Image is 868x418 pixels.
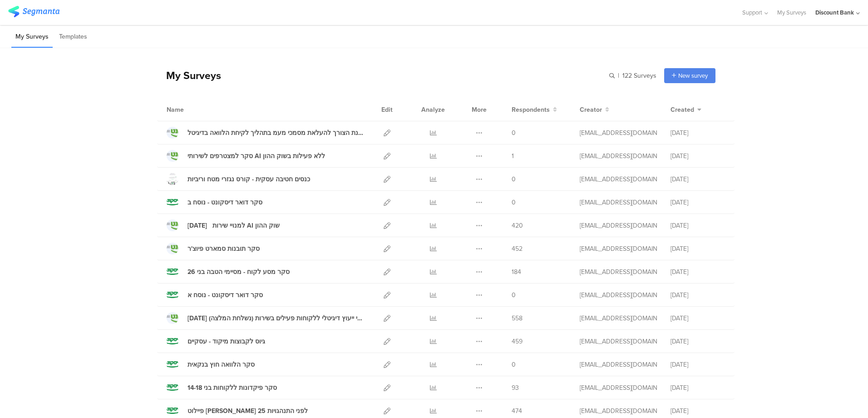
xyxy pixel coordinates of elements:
[580,267,657,277] div: anat.gilad@dbank.co.il
[512,221,523,230] span: 420
[512,105,557,114] button: Respondents
[157,68,221,83] div: My Surveys
[187,337,265,346] div: גיוס לקבוצות מיקוד - עסקיים
[580,221,657,230] div: hofit.refael@dbank.co.il
[580,105,609,114] button: Creator
[580,128,657,138] div: hofit.refael@dbank.co.il
[580,244,657,254] div: hofit.refael@dbank.co.il
[671,313,725,323] div: [DATE]
[512,198,516,207] span: 0
[512,128,516,138] span: 0
[580,360,657,369] div: anat.gilad@dbank.co.il
[167,243,260,254] a: סקר תובנות סמארט פיוצ'ר
[167,219,280,231] a: [DATE] למנויי שירות AI שוק ההון
[671,337,725,346] div: [DATE]
[742,8,762,17] span: Support
[167,196,262,208] a: סקר דואר דיסקונט - נוסח ב
[187,313,364,323] div: יוני 25 סקר רבעוני ייעוץ דיגיטלי ללקוחות פעילים בשירות (נשלחת המלצה)
[167,382,277,393] a: סקר פיקדונות ללקוחות בני 14-18
[167,312,364,324] a: [DATE] סקר רבעוני ייעוץ דיגיטלי ללקוחות פעילים בשירות (נשלחת המלצה)
[678,71,708,80] span: New survey
[55,26,91,48] li: Templates
[580,337,657,346] div: eden.nabet@dbank.co.il
[580,290,657,300] div: anat.gilad@dbank.co.il
[512,383,519,393] span: 93
[187,221,280,230] div: יולי 2025 למנויי שירות AI שוק ההון
[671,105,701,114] button: Created
[671,290,725,300] div: [DATE]
[187,360,255,369] div: סקר הלוואה חוץ בנקאית
[167,127,364,139] a: בחינת הצורך להעלאת מסמכי מעמ בתהליך לקיחת הלוואה בדיגיטל
[167,266,290,278] a: סקר מסע לקוח - מסיימי הטבה בני 26
[512,244,523,254] span: 452
[671,383,725,393] div: [DATE]
[11,26,53,48] li: My Surveys
[167,105,221,114] div: Name
[671,267,725,277] div: [DATE]
[580,383,657,393] div: hofit.refael@dbank.co.il
[671,105,694,114] span: Created
[187,267,290,277] div: סקר מסע לקוח - מסיימי הטבה בני 26
[580,313,657,323] div: hofit.refael@dbank.co.il
[580,174,657,184] div: anat.gilad@dbank.co.il
[512,290,516,300] span: 0
[512,406,522,416] span: 474
[187,174,310,184] div: כנסים חטיבה עסקית - קורס נגזרי מטח וריביות
[580,105,602,114] span: Creator
[167,358,255,370] a: סקר הלוואה חוץ בנקאית
[167,335,265,347] a: גיוס לקבוצות מיקוד - עסקיים
[580,406,657,416] div: hofit.refael@dbank.co.il
[187,383,277,393] div: סקר פיקדונות ללקוחות בני 14-18
[167,289,263,301] a: סקר דואר דיסקונט - נוסח א
[671,360,725,369] div: [DATE]
[187,151,325,161] div: סקר למצטרפים לשירותי AI ללא פעילות בשוק ההון
[580,151,657,161] div: hofit.refael@dbank.co.il
[512,360,516,369] span: 0
[671,174,725,184] div: [DATE]
[469,98,489,121] div: More
[167,150,325,162] a: סקר למצטרפים לשירותי AI ללא פעילות בשוק ההון
[671,406,725,416] div: [DATE]
[671,221,725,230] div: [DATE]
[512,151,514,161] span: 1
[671,244,725,254] div: [DATE]
[8,6,59,17] img: segmanta logo
[512,313,523,323] span: 558
[187,244,260,254] div: סקר תובנות סמארט פיוצ'ר
[671,198,725,207] div: [DATE]
[167,405,308,417] a: פיילוט [PERSON_NAME] לפני התנהגויות 25
[187,406,308,416] div: פיילוט דידי לפני התנהגויות 25
[512,337,523,346] span: 459
[512,105,550,114] span: Respondents
[187,198,262,207] div: סקר דואר דיסקונט - נוסח ב
[187,290,263,300] div: סקר דואר דיסקונט - נוסח א
[377,98,397,121] div: Edit
[187,128,364,138] div: בחינת הצורך להעלאת מסמכי מעמ בתהליך לקיחת הלוואה בדיגיטל
[512,174,516,184] span: 0
[167,173,310,185] a: כנסים חטיבה עסקית - קורס נגזרי מטח וריביות
[512,267,521,277] span: 184
[815,8,854,17] div: Discount Bank
[622,71,656,80] span: 122 Surveys
[671,128,725,138] div: [DATE]
[671,151,725,161] div: [DATE]
[580,198,657,207] div: anat.gilad@dbank.co.il
[616,71,621,80] span: |
[419,98,447,121] div: Analyze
